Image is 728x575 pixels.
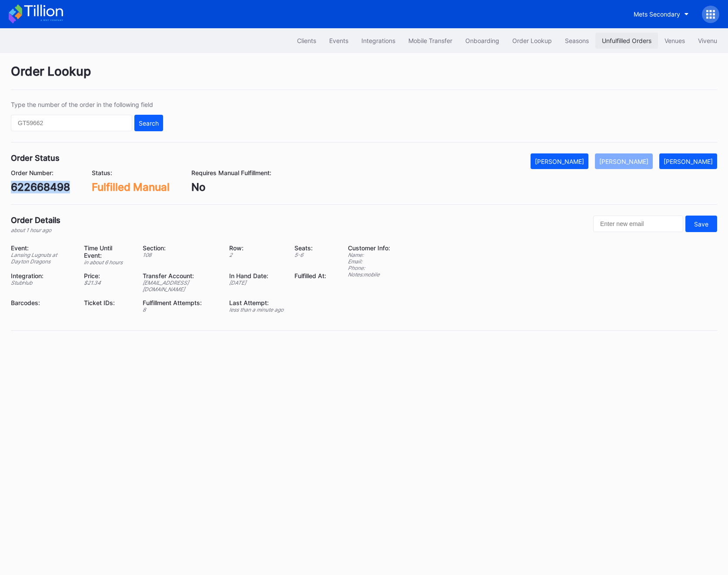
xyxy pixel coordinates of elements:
[348,271,390,278] div: Notes: mobile
[408,37,452,44] div: Mobile Transfer
[11,227,60,233] div: about 1 hour ago
[634,10,680,18] div: Mets Secondary
[698,37,717,44] div: Vivenu
[691,33,724,49] button: Vivenu
[348,265,390,271] div: Phone:
[229,299,284,306] div: Last Attempt:
[143,306,218,313] div: 8
[229,244,284,252] div: Row:
[595,153,653,169] button: [PERSON_NAME]
[535,158,584,165] div: [PERSON_NAME]
[229,272,284,279] div: In Hand Date:
[229,279,284,286] div: [DATE]
[627,6,695,22] button: Mets Secondary
[229,306,284,313] div: less than a minute ago
[659,153,717,169] button: [PERSON_NAME]
[323,33,355,49] button: Events
[11,252,73,265] div: Lansing Lugnuts at Dayton Dragons
[593,216,683,232] input: Enter new email
[139,120,159,127] div: Search
[229,252,284,258] div: 2
[361,37,395,44] div: Integrations
[11,279,73,286] div: StubHub
[11,115,132,131] input: GT59662
[134,115,163,131] button: Search
[329,37,348,44] div: Events
[558,33,595,49] button: Seasons
[459,33,506,49] button: Onboarding
[11,299,73,306] div: Barcodes:
[143,244,218,252] div: Section:
[92,181,170,193] div: Fulfilled Manual
[348,244,390,252] div: Customer Info:
[143,252,218,258] div: 108
[143,299,218,306] div: Fulfillment Attempts:
[665,37,685,44] div: Venues
[11,169,70,176] div: Order Number:
[84,279,131,286] div: $ 21.34
[348,258,390,265] div: Email:
[664,158,713,165] div: [PERSON_NAME]
[11,181,70,193] div: 622668498
[84,244,131,259] div: Time Until Event:
[694,220,708,228] div: Save
[143,272,218,279] div: Transfer Account:
[506,33,558,49] button: Order Lookup
[402,33,459,49] button: Mobile Transfer
[658,33,691,49] button: Venues
[685,216,717,232] button: Save
[297,37,316,44] div: Clients
[291,33,323,49] button: Clients
[92,169,170,176] div: Status:
[465,37,499,44] div: Onboarding
[11,216,60,225] div: Order Details
[565,37,589,44] div: Seasons
[11,101,163,108] div: Type the number of the order in the following field
[531,153,588,169] button: [PERSON_NAME]
[84,259,131,266] div: in about 6 hours
[11,272,73,279] div: Integration:
[191,169,271,176] div: Requires Manual Fulfillment:
[84,272,131,279] div: Price:
[84,299,131,306] div: Ticket IDs:
[512,37,552,44] div: Order Lookup
[11,64,717,90] div: Order Lookup
[348,252,390,258] div: Name:
[11,153,60,163] div: Order Status
[191,181,271,193] div: No
[602,37,651,44] div: Unfulfilled Orders
[294,244,326,252] div: Seats:
[294,272,326,279] div: Fulfilled At:
[143,279,218,292] div: [EMAIL_ADDRESS][DOMAIN_NAME]
[595,33,658,49] button: Unfulfilled Orders
[599,158,648,165] div: [PERSON_NAME]
[294,252,326,258] div: 5 - 6
[355,33,402,49] button: Integrations
[11,244,73,252] div: Event:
